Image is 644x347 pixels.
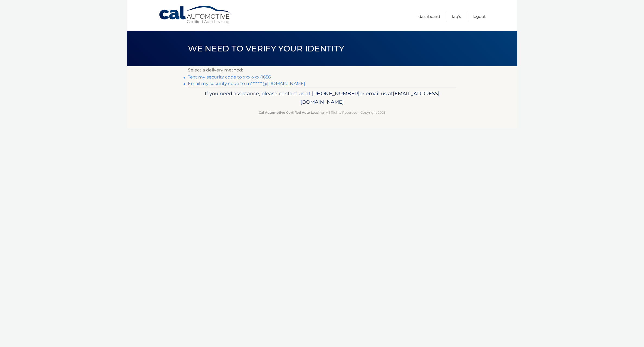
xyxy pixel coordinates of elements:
strong: Cal Automotive Certified Auto Leasing [259,110,324,114]
a: FAQ's [452,12,461,21]
a: Cal Automotive [159,5,232,25]
span: We need to verify your identity [188,44,344,54]
p: - All Rights Reserved - Copyright 2025 [191,110,453,115]
p: Select a delivery method: [188,66,456,74]
p: If you need assistance, please contact us at: or email us at [191,89,453,107]
a: Text my security code to xxx-xxx-1656 [188,74,271,80]
a: Dashboard [418,12,440,21]
a: Email my security code to m*******@[DOMAIN_NAME] [188,81,305,86]
a: Logout [473,12,486,21]
span: [PHONE_NUMBER] [312,90,360,97]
